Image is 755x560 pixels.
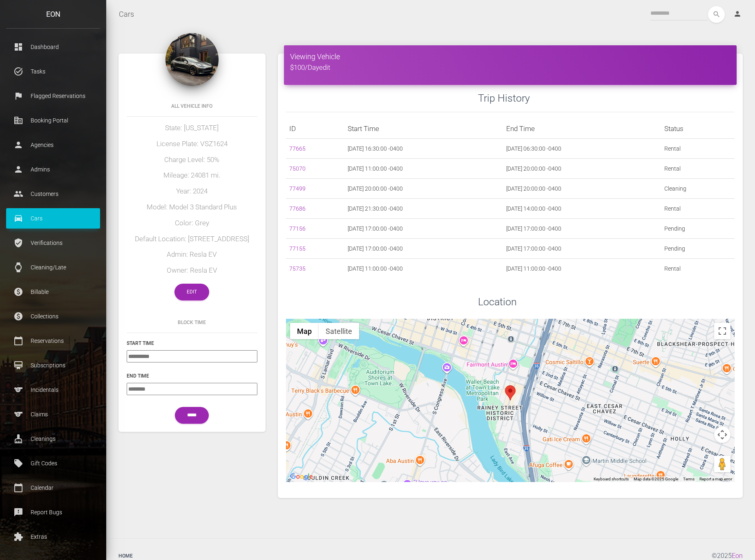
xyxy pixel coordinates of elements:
td: Rental [661,139,735,159]
a: sports Incidentals [6,380,100,400]
h5: License Plate: VSZ1624 [127,139,257,149]
td: [DATE] 14:00:00 -0400 [503,199,661,219]
td: Rental [661,259,735,279]
a: Edit [174,284,209,300]
a: 77156 [289,225,306,232]
td: [DATE] 17:00:00 -0400 [503,239,661,259]
button: Keyboard shortcuts [594,476,629,482]
p: Agencies [12,139,94,151]
td: [DATE] 11:00:00 -0400 [344,159,503,179]
button: Toggle fullscreen view [714,323,730,339]
h5: Default Location: [STREET_ADDRESS] [127,234,257,244]
h3: Location [478,295,735,309]
a: paid Billable [6,282,100,302]
a: 77499 [289,185,306,192]
td: [DATE] 17:00:00 -0400 [344,219,503,239]
th: Start Time [344,119,503,139]
a: calendar_today Calendar [6,478,100,498]
h5: Year: 2024 [127,187,257,196]
a: dashboard Dashboard [6,37,100,57]
td: Rental [661,159,735,179]
td: [DATE] 06:30:00 -0400 [503,139,661,159]
p: Collections [12,310,94,322]
a: 77155 [289,245,306,252]
i: person [733,10,742,18]
h5: Model: Model 3 Standard Plus [127,202,257,212]
td: Pending [661,219,735,239]
p: Subscriptions [12,359,94,371]
th: End Time [503,119,661,139]
a: extension Extras [6,527,100,547]
p: Verifications [12,237,94,249]
h5: Owner: Resla EV [127,266,257,276]
a: 75070 [289,165,306,172]
p: Cleaning/Late [12,261,94,273]
h4: Viewing Vehicle [290,51,731,62]
h5: Color: Grey [127,218,257,228]
td: [DATE] 16:30:00 -0400 [344,139,503,159]
a: verified_user Verifications [6,233,100,253]
a: Eon [732,552,743,560]
button: search [708,6,725,23]
td: [DATE] 21:30:00 -0400 [344,199,503,219]
h5: State: [US_STATE] [127,123,257,133]
a: Open this area in Google Maps (opens a new window) [288,471,315,482]
p: Tasks [12,65,94,78]
a: task_alt Tasks [6,61,100,82]
a: person Admins [6,159,100,180]
img: 1.webp [165,33,219,86]
a: flag Flagged Reservations [6,86,100,106]
td: [DATE] 17:00:00 -0400 [503,219,661,239]
a: feedback Report Bugs [6,502,100,522]
button: Map camera controls [714,427,730,443]
p: Claims [12,408,94,420]
h5: Charge Level: 50% [127,155,257,165]
button: Drag Pegman onto the map to open Street View [714,456,730,472]
a: person Agencies [6,135,100,155]
a: sports Claims [6,404,100,424]
h6: End Time [127,372,257,380]
h3: Trip History [478,91,735,105]
a: watch Cleaning/Late [6,257,100,278]
p: Booking Portal [12,114,94,127]
a: 77665 [289,145,306,152]
p: Cleanings [12,433,94,445]
p: Customers [12,188,94,200]
p: Calendar [12,482,94,494]
a: Terms (opens in new tab) [683,477,695,481]
a: drive_eta Cars [6,208,100,229]
td: Cleaning [661,179,735,199]
a: edit [319,63,330,71]
h6: All Vehicle Info [127,102,257,110]
a: 75735 [289,265,306,272]
a: 77686 [289,205,306,212]
td: [DATE] 17:00:00 -0400 [344,239,503,259]
a: local_offer Gift Codes [6,453,100,473]
a: card_membership Subscriptions [6,355,100,376]
p: Dashboard [12,41,94,53]
td: [DATE] 11:00:00 -0400 [503,259,661,279]
p: Flagged Reservations [12,90,94,102]
h6: Start Time [127,340,257,347]
span: Map data ©2025 Google [634,477,678,481]
p: Admins [12,163,94,176]
p: Billable [12,286,94,298]
a: corporate_fare Booking Portal [6,110,100,131]
a: people Customers [6,184,100,204]
button: Show satellite imagery [319,323,359,339]
p: Report Bugs [12,506,94,518]
button: Show street map [290,323,319,339]
p: Gift Codes [12,457,94,469]
a: Report a map error [699,477,732,481]
p: Cars [12,212,94,224]
td: Pending [661,239,735,259]
th: ID [286,119,345,139]
td: [DATE] 11:00:00 -0400 [344,259,503,279]
h5: Admin: Resla EV [127,250,257,260]
p: Extras [12,531,94,543]
a: paid Collections [6,306,100,327]
a: calendar_today Reservations [6,331,100,351]
td: [DATE] 20:00:00 -0400 [503,159,661,179]
td: Rental [661,199,735,219]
